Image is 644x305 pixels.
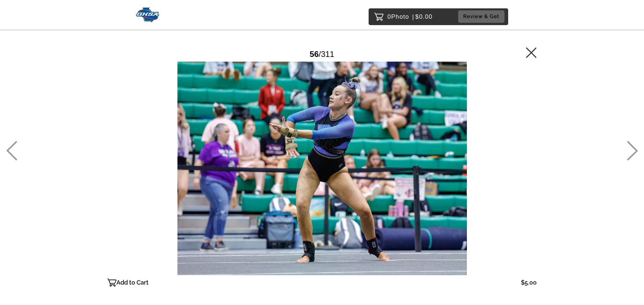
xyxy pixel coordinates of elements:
span: 56 [310,50,319,59]
p: 0 $0.00 [387,11,433,22]
span: 311 [321,50,334,59]
span: | [412,13,414,20]
span: Photo [391,11,409,22]
button: Review & Get [458,10,504,23]
a: Review & Get [458,10,506,23]
img: Snapphound Logo [136,7,160,22]
p: $5.00 [521,277,537,288]
div: / [310,47,334,61]
p: Add to Cart [116,277,149,288]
